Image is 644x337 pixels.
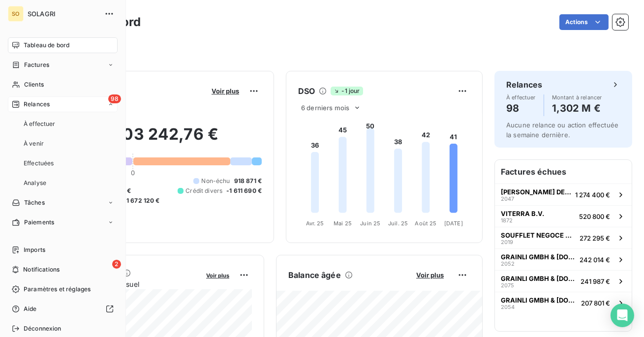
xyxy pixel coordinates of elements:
tspan: Août 25 [415,220,436,227]
span: GRAINLI GMBH & [DOMAIN_NAME] [501,275,577,282]
span: SOUFFLET NEGOCE By INVIVO [501,231,576,239]
span: GRAINLI GMBH & [DOMAIN_NAME] [501,296,577,304]
span: 241 987 € [581,277,610,285]
span: Analyse [24,179,46,187]
span: 1872 [501,217,513,223]
span: GRAINLI GMBH & [DOMAIN_NAME] [501,253,576,261]
button: GRAINLI GMBH & [DOMAIN_NAME]2075241 987 € [495,270,632,292]
span: Déconnexion [24,324,61,333]
span: Montant à relancer [552,94,602,100]
span: 6 derniers mois [301,104,349,112]
button: [PERSON_NAME] DEUTSCHLAND Gmbh20471 274 400 € [495,184,632,205]
tspan: Juil. 25 [388,220,408,227]
span: Factures [24,61,49,69]
span: 2052 [501,261,515,267]
div: Open Intercom Messenger [611,304,634,327]
a: Aide [8,301,118,317]
h6: DSO [298,85,315,97]
span: Tableau de bord [24,41,69,50]
span: Non-échu [201,177,230,185]
span: -1 611 690 € [226,186,262,195]
h2: 2 203 242,76 € [56,124,262,154]
span: Clients [24,80,44,89]
tspan: Juin 25 [360,220,380,227]
h6: Balance âgée [288,269,341,281]
span: Crédit divers [185,186,222,195]
span: Relances [24,100,50,109]
button: Voir plus [209,87,242,95]
span: À effectuer [24,120,56,128]
span: 2075 [501,282,514,288]
span: 918 871 € [234,177,262,185]
button: VITERRA B.V.1872520 800 € [495,205,632,227]
h6: Factures échues [495,160,632,184]
span: Paramètres et réglages [24,285,91,294]
span: VITERRA B.V. [501,210,544,217]
span: Voir plus [206,272,229,279]
button: GRAINLI GMBH & [DOMAIN_NAME]2052242 014 € [495,248,632,270]
span: Aide [24,305,37,313]
span: Paiements [24,218,54,227]
button: Voir plus [203,271,232,279]
h4: 1,302 M € [552,100,602,116]
span: 2019 [501,239,513,245]
span: 2047 [501,196,514,202]
span: À venir [24,139,44,148]
span: 207 801 € [581,299,610,307]
span: Voir plus [212,87,239,95]
span: 98 [108,94,121,103]
tspan: Avr. 25 [306,220,324,227]
span: Voir plus [416,271,444,279]
span: 2054 [501,304,515,310]
button: Voir plus [413,271,447,279]
span: Notifications [23,265,60,274]
button: SOUFFLET NEGOCE By INVIVO2019272 295 € [495,227,632,248]
span: 272 295 € [580,234,610,242]
span: Effectuées [24,159,54,168]
span: [PERSON_NAME] DEUTSCHLAND Gmbh [501,188,571,196]
span: -1 jour [331,87,363,95]
span: 2 [112,260,121,269]
div: SO [8,6,24,22]
span: SOLAGRI [28,10,98,18]
button: Actions [559,14,609,30]
button: GRAINLI GMBH & [DOMAIN_NAME]2054207 801 € [495,292,632,313]
span: Chiffre d'affaires mensuel [56,279,199,289]
tspan: Mai 25 [334,220,352,227]
span: Aucune relance ou action effectuée la semaine dernière. [506,121,618,139]
span: 1 274 400 € [575,191,610,199]
span: -1 672 120 € [123,196,160,205]
h4: 98 [506,100,536,116]
h6: Relances [506,79,542,91]
span: Imports [24,245,45,254]
span: Tâches [24,198,45,207]
span: 242 014 € [580,256,610,264]
span: 520 800 € [579,213,610,220]
span: À effectuer [506,94,536,100]
span: 0 [131,169,135,177]
tspan: [DATE] [444,220,463,227]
